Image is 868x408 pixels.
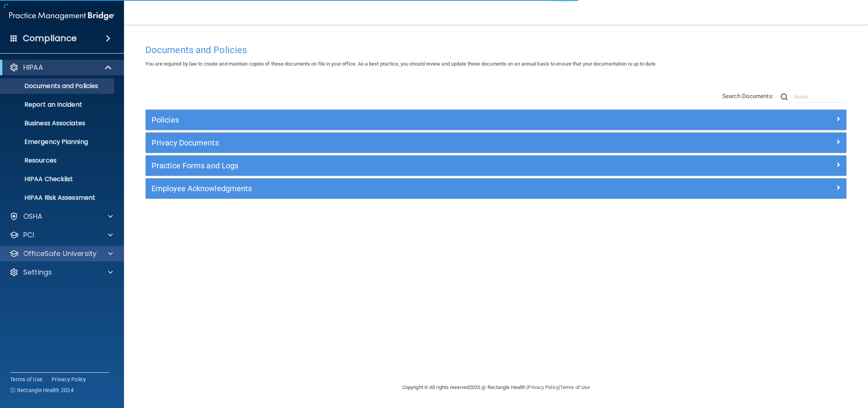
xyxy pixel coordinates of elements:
[5,194,111,202] p: HIPAA Risk Assessment
[5,138,111,146] p: Emergency Planning
[10,386,74,394] span: Ⓒ Rectangle Health 2024
[23,63,43,72] p: HIPAA
[9,63,112,72] a: HIPAA
[528,384,558,390] a: Privacy Policy
[5,82,111,90] p: Documents and Policies
[9,268,113,277] a: Settings
[9,8,115,24] img: PMB logo
[5,119,111,127] p: Business Associates
[23,230,34,240] p: PCI
[23,33,77,44] h4: Compliance
[152,116,665,124] h5: Policies
[355,375,637,400] div: Copyright © All rights reserved 2025 @ Rectangle Health | |
[152,159,840,172] a: Practice Forms and Logs
[5,157,111,164] p: Resources
[152,114,840,126] a: Policies
[152,138,665,147] h5: Privacy Documents
[23,212,43,221] p: OSHA
[152,184,665,193] h5: Employee Acknowledgments
[9,230,113,240] a: PCI
[152,182,840,195] a: Employee Acknowledgments
[23,249,96,258] p: OfficeSafe University
[5,175,111,183] p: HIPAA Checklist
[794,91,847,103] input: Search
[9,212,113,221] a: OSHA
[9,249,113,258] a: OfficeSafe University
[145,61,656,67] span: You are required by law to create and maintain copies of these documents on file in your office. ...
[560,384,590,390] a: Terms of Use
[152,137,840,149] a: Privacy Documents
[5,101,111,109] p: Report an Incident
[722,93,774,100] span: Search Documents:
[152,161,665,170] h5: Practice Forms and Logs
[145,45,847,55] h4: Documents and Policies
[781,93,788,100] img: ic-search.3b580494.png
[52,375,86,383] a: Privacy Policy
[23,268,52,277] p: Settings
[10,375,42,383] a: Terms of Use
